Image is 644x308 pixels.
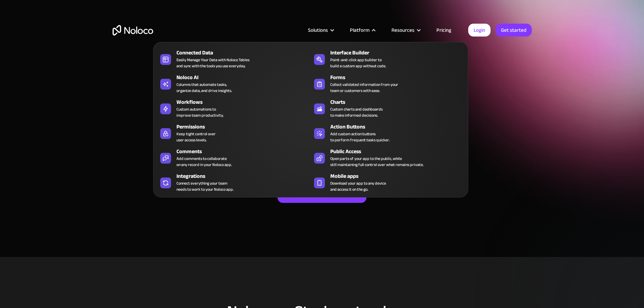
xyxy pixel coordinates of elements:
[496,24,532,37] a: Get started
[350,26,369,34] div: Platform
[311,121,464,144] a: Action ButtonsAdd custom action buttonsto perform frequent tasks quicker.
[330,49,468,57] div: Interface Builder
[330,123,468,131] div: Action Buttons
[468,24,491,37] a: Login
[311,171,464,194] a: Mobile appsDownload your app to any deviceand access it on the go.
[341,26,383,34] div: Platform
[428,26,460,34] a: Pricing
[157,171,311,194] a: IntegrationsConnect everything your teamneeds to work to your Noloco app.
[153,32,468,197] nav: Platform
[391,26,414,34] div: Resources
[176,147,314,156] div: Comments
[113,92,532,133] h1: Noloco vs. Stacker: How Do They Compare?
[176,106,223,118] div: Custom automations to improve team productivity.
[157,146,311,169] a: CommentsAdd comments to collaborateon any record in your Noloco app.
[176,57,249,69] div: Easily Manage Your Data with Noloco Tables and sync with the tools you use everyday.
[176,131,216,143] div: Keep tight control over user access levels.
[330,106,383,118] div: Custom charts and dashboards to make informed decisions.
[311,97,464,120] a: ChartsCustom charts and dashboardsto make informed decisions.
[311,72,464,95] a: FormsCollect validated information from yourteam or customers with ease.
[157,121,311,144] a: PermissionsKeep tight control overuser access levels.
[300,26,341,34] div: Solutions
[330,147,468,156] div: Public Access
[330,172,468,180] div: Mobile apps
[176,73,314,81] div: Noloco AI
[176,123,314,131] div: Permissions
[176,49,314,57] div: Connected Data
[330,180,386,192] span: Download your app to any device and access it on the go.
[176,172,314,180] div: Integrations
[176,180,234,192] div: Connect everything your team needs to work to your Noloco app.
[311,146,464,169] a: Public AccessOpen parts of your app to the public, whilestill maintaining full control over what ...
[330,57,386,69] div: Point-and-click app builder to build a custom app without code.
[176,156,232,168] div: Add comments to collaborate on any record in your Noloco app.
[176,98,314,106] div: Workflows
[157,97,311,120] a: WorkflowsCustom automations toimprove team productivity.
[330,156,424,168] div: Open parts of your app to the public, while still maintaining full control over what remains priv...
[157,47,311,70] a: Connected DataEasily Manage Your Data with Noloco Tablesand sync with the tools you use everyday.
[157,72,311,95] a: Noloco AIColumns that automate tasks,organize data, and drive insights.
[176,81,232,94] div: Columns that automate tasks, organize data, and drive insights.
[311,47,464,70] a: Interface BuilderPoint-and-click app builder tobuild a custom app without code.
[330,73,468,81] div: Forms
[308,26,328,34] div: Solutions
[383,26,428,34] div: Resources
[113,25,153,35] a: home
[330,131,390,143] div: Add custom action buttons to perform frequent tasks quicker.
[330,98,468,106] div: Charts
[330,81,398,94] div: Collect validated information from your team or customers with ease.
